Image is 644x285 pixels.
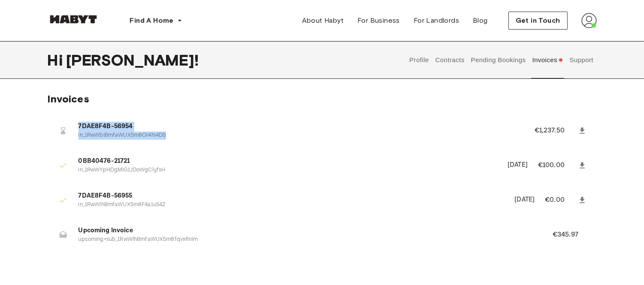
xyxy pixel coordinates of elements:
span: Find A Home [130,15,174,26]
button: Invoices [531,41,564,79]
p: upcoming+sub_1RwWlhBmfaWUX5m8fqvxRnIm [79,236,532,244]
span: Upcoming Invoice [79,226,532,236]
p: €1,237.50 [535,126,576,136]
span: 7DAE8F4B-56954 [79,122,514,132]
span: About Habyt [302,15,344,26]
a: About Habyt [295,12,351,29]
span: 7DAE8F4B-56955 [79,191,505,201]
a: For Landlords [407,12,466,29]
p: [DATE] [508,160,528,170]
button: Find A Home [123,12,189,29]
p: €345.97 [553,230,590,240]
p: in_1RwWYpHDgMiG1JDoWgClyfsH [79,166,498,174]
span: 0BB40476-21721 [79,156,498,166]
a: For Business [351,12,407,29]
button: Pending Bookings [470,41,527,79]
button: Contracts [434,41,466,79]
img: Habyt [48,15,99,24]
p: [DATE] [514,195,535,205]
span: [PERSON_NAME] ! [66,51,199,69]
img: avatar [581,13,597,28]
a: Blog [466,12,495,29]
p: €100.00 [538,160,576,171]
span: Invoices [48,93,89,105]
button: Support [568,41,595,79]
button: Get in Touch [508,12,568,30]
span: Hi [48,51,66,69]
span: For Business [357,15,400,26]
p: in_1RwWbIBmfaWUX5m8Or4hi4DS [79,132,514,140]
p: in_1RwWlhBmfaWUX5m8F4a1u54Z [79,201,505,209]
button: Profile [408,41,430,79]
div: user profile tabs [406,41,597,79]
span: Get in Touch [516,15,560,26]
span: Blog [473,15,488,26]
span: For Landlords [414,15,459,26]
p: €0.00 [545,195,576,205]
